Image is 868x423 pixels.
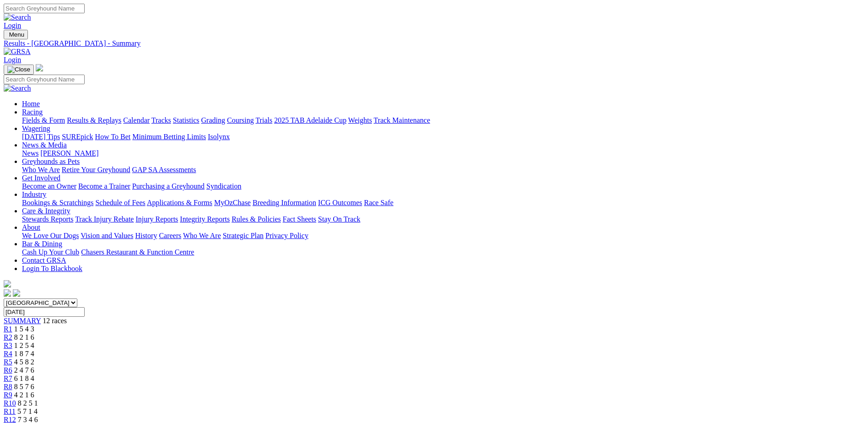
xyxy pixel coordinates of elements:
[22,240,62,248] a: Bar & Dining
[14,350,34,358] span: 1 8 7 4
[132,182,205,190] a: Purchasing a Greyhound
[14,333,34,341] span: 8 2 1 6
[123,116,150,124] a: Calendar
[22,141,67,149] a: News & Media
[95,133,131,141] a: How To Bet
[14,374,34,382] span: 6 1 8 4
[22,256,66,264] a: Contact GRSA
[22,133,864,141] div: Wagering
[4,4,85,13] input: Search
[4,383,12,390] a: R8
[4,366,12,374] a: R6
[147,199,212,206] a: Applications & Forms
[62,166,130,174] a: Retire Your Greyhound
[4,280,11,287] img: logo-grsa-white.png
[22,100,40,108] a: Home
[253,199,316,206] a: Breeding Information
[4,30,28,39] button: Toggle navigation
[22,108,43,116] a: Racing
[22,215,864,223] div: Care & Integrity
[135,232,157,239] a: History
[22,149,864,157] div: News & Media
[40,149,98,157] a: [PERSON_NAME]
[132,133,206,141] a: Minimum Betting Limits
[14,325,34,333] span: 1 5 4 3
[81,248,194,256] a: Chasers Restaurant & Function Centre
[22,166,60,174] a: Who We Are
[22,182,864,190] div: Get Involved
[4,350,12,358] a: R4
[180,215,230,223] a: Integrity Reports
[159,232,181,239] a: Careers
[14,366,34,374] span: 2 4 7 6
[214,199,251,206] a: MyOzChase
[4,75,85,84] input: Search
[232,215,281,223] a: Rules & Policies
[255,116,272,124] a: Trials
[183,232,221,239] a: Who We Are
[7,66,30,73] img: Close
[13,289,20,297] img: twitter.svg
[22,149,38,157] a: News
[4,391,12,399] a: R9
[14,358,34,366] span: 4 5 8 2
[4,22,21,29] a: Login
[4,399,16,407] span: R10
[22,133,60,141] a: [DATE] Tips
[364,199,393,206] a: Race Safe
[374,116,430,124] a: Track Maintenance
[81,232,133,239] a: Vision and Values
[67,116,121,124] a: Results & Replays
[14,383,34,390] span: 8 5 7 6
[22,215,73,223] a: Stewards Reports
[4,325,12,333] a: R1
[22,157,80,165] a: Greyhounds as Pets
[4,333,12,341] a: R2
[4,39,864,48] a: Results - [GEOGRAPHIC_DATA] - Summary
[4,317,41,325] a: SUMMARY
[4,65,34,75] button: Toggle navigation
[151,116,171,124] a: Tracks
[4,56,21,64] a: Login
[36,64,43,71] img: logo-grsa-white.png
[22,116,864,125] div: Racing
[22,248,79,256] a: Cash Up Your Club
[4,374,12,382] a: R7
[223,232,264,239] a: Strategic Plan
[135,215,178,223] a: Injury Reports
[9,31,24,38] span: Menu
[22,199,93,206] a: Bookings & Scratchings
[173,116,199,124] a: Statistics
[132,166,196,174] a: GAP SA Assessments
[22,207,70,215] a: Care & Integrity
[274,116,346,124] a: 2025 TAB Adelaide Cup
[22,265,82,272] a: Login To Blackbook
[22,223,40,231] a: About
[4,358,12,366] a: R5
[22,166,864,174] div: Greyhounds as Pets
[318,199,362,206] a: ICG Outcomes
[4,342,12,349] a: R3
[265,232,308,239] a: Privacy Policy
[348,116,372,124] a: Weights
[4,48,31,56] img: GRSA
[95,199,145,206] a: Schedule of Fees
[22,232,864,240] div: About
[208,133,230,141] a: Isolynx
[22,232,79,239] a: We Love Our Dogs
[206,182,241,190] a: Syndication
[18,399,38,407] span: 8 2 5 1
[4,13,31,22] img: Search
[4,289,11,297] img: facebook.svg
[78,182,130,190] a: Become a Trainer
[22,199,864,207] div: Industry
